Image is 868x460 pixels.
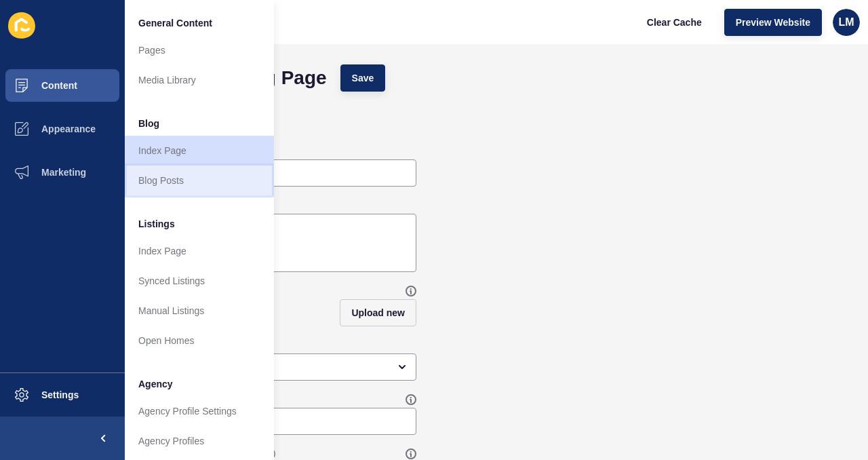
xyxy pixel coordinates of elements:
[125,65,274,95] a: Media Library
[736,16,810,29] span: Preview Website
[724,9,822,36] button: Preview Website
[635,9,713,36] button: Clear Cache
[340,299,416,326] button: Upload new
[125,266,274,296] a: Synced Listings
[647,16,702,29] span: Clear Cache
[838,16,854,29] span: LM
[352,71,374,85] span: Save
[138,217,175,231] span: Listings
[340,64,386,92] button: Save
[125,236,274,266] a: Index Page
[125,136,274,166] a: Index Page
[145,353,416,381] div: open menu
[138,377,173,391] span: Agency
[125,166,274,195] a: Blog Posts
[125,326,274,356] a: Open Homes
[125,296,274,326] a: Manual Listings
[125,396,274,426] a: Agency Profile Settings
[125,35,274,65] a: Pages
[125,426,274,456] a: Agency Profiles
[351,306,405,320] span: Upload new
[138,16,212,30] span: General Content
[138,117,159,130] span: Blog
